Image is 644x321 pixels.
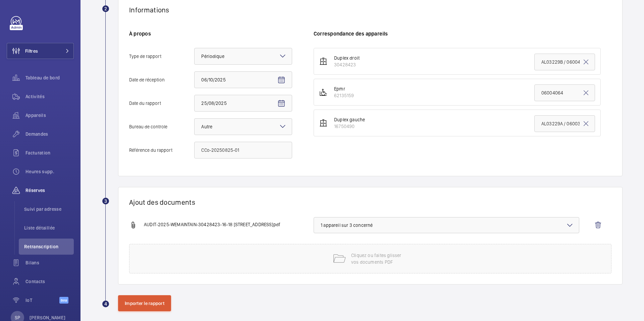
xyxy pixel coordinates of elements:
button: Open calendar [273,72,289,88]
input: Réf. apparaissant sur le document [534,115,595,132]
span: Appareils [25,112,74,119]
button: Open calendar [273,95,289,112]
h1: Ajout des documents [129,198,611,206]
span: Bilans [25,259,74,266]
button: Filtres [7,43,74,59]
img: elevator.svg [319,119,327,127]
input: Référence du rapport [194,142,292,158]
span: Filtres [25,48,38,54]
span: Réserves [25,187,74,194]
span: Tableau de bord [25,74,74,81]
div: 4 [102,301,109,307]
span: Suivi par adresse [24,206,74,212]
p: [PERSON_NAME] [30,314,66,321]
input: Réf. apparaissant sur le document [534,84,595,101]
span: Type de rapport [129,54,194,59]
div: Duplex gauche [334,116,365,123]
input: Réf. apparaissant sur le document [534,54,595,70]
h6: À propos [129,30,292,37]
p: Cliquez ou faites glisser vos documents PDF [351,252,408,265]
span: AUDIT-2025-WEMAINTAIN-30428423-16-18 [STREET_ADDRESS]pdf [144,221,280,229]
span: Référence du rapport [129,148,194,152]
div: 2 [102,5,109,12]
img: platform_lift.svg [319,88,327,96]
div: Epmr [334,85,354,92]
span: Contacts [25,278,74,285]
div: 3 [102,198,109,204]
span: Date du rapport [129,101,194,106]
span: Périodique [201,54,224,59]
span: 1 appareil sur 3 concerné [321,222,572,229]
span: Heures supp. [25,168,74,175]
p: SP [15,314,20,321]
input: Date de réceptionOpen calendar [194,71,292,88]
span: Date de réception [129,77,194,82]
span: Liste détaillée [24,224,74,231]
div: Duplex droit [334,55,360,61]
span: Facturation [25,149,74,156]
h1: Informations [129,6,169,14]
div: 16750490 [334,123,365,130]
div: 30428423 [334,61,360,68]
span: Retranscription [24,243,74,250]
span: Bureau de controle [129,124,194,129]
span: Demandes [25,131,74,137]
span: Beta [59,297,68,304]
span: Autre [201,124,212,129]
button: 1 appareil sur 3 concerné [314,217,579,233]
button: Importer le rapport [118,295,171,311]
span: IoT [25,297,59,304]
div: 62135159 [334,92,354,99]
span: Activités [25,93,74,100]
input: Date du rapportOpen calendar [194,95,292,112]
h6: Correspondance des appareils [314,30,611,37]
img: elevator.svg [319,57,327,65]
